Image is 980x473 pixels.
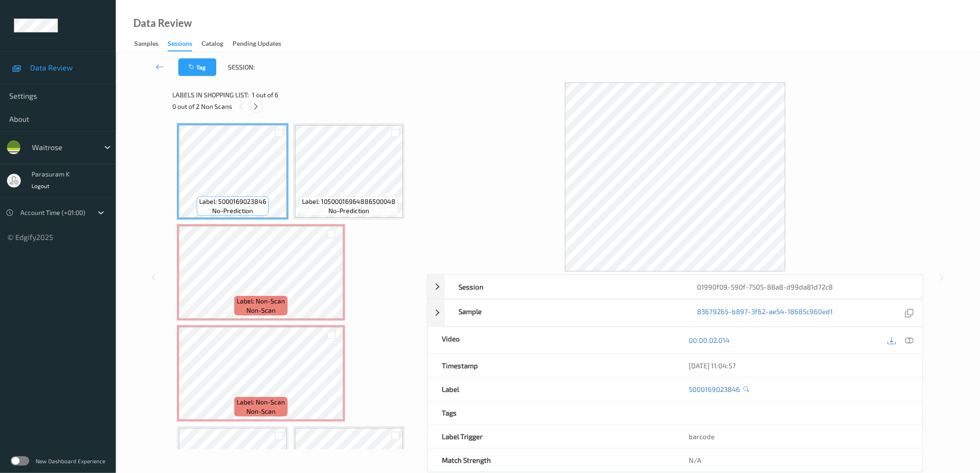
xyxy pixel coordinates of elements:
span: Session: [228,63,255,72]
span: Label: Non-Scan [237,397,285,407]
div: Session [445,275,684,298]
div: Sample83679265-b897-3f62-ae54-18685c960ed1 [427,299,923,327]
span: Label: Non-Scan [237,296,285,306]
span: Label: 10500016964886500048 [302,197,396,206]
div: Tags [428,401,675,424]
div: barcode [675,425,923,448]
a: 00:00:02.014 [689,335,730,345]
span: 1 out of 6 [252,90,278,100]
div: Video [428,327,675,353]
span: non-scan [246,306,276,315]
div: 0 out of 2 Non Scans [172,101,421,112]
span: no-prediction [213,206,253,215]
a: Samples [134,38,168,50]
div: 01990f09-590f-7505-88a8-d99da81d72c8 [684,275,923,298]
div: Samples [134,39,158,50]
div: Sample [445,300,684,326]
span: Label: 5000169023846 [199,197,266,206]
span: no-prediction [328,206,369,215]
div: [DATE] 11:04:57 [689,361,909,370]
a: 5000169023846 [689,385,741,394]
button: Tag [178,58,216,76]
div: Label Trigger [428,425,675,448]
a: 83679265-b897-3f62-ae54-18685c960ed1 [697,307,833,319]
div: Catalog [201,39,223,50]
span: non-scan [246,407,276,416]
div: Data Review [133,19,192,28]
div: Label [428,378,675,401]
div: Session01990f09-590f-7505-88a8-d99da81d72c8 [427,275,923,299]
a: Catalog [201,38,232,50]
div: Timestamp [428,354,675,377]
a: Pending Updates [232,38,290,50]
div: Sessions [168,39,192,51]
div: Match Strength [428,448,675,472]
div: Pending Updates [232,39,281,50]
span: Labels in shopping list: [172,90,249,100]
a: Sessions [168,38,201,51]
div: N/A [675,448,923,472]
